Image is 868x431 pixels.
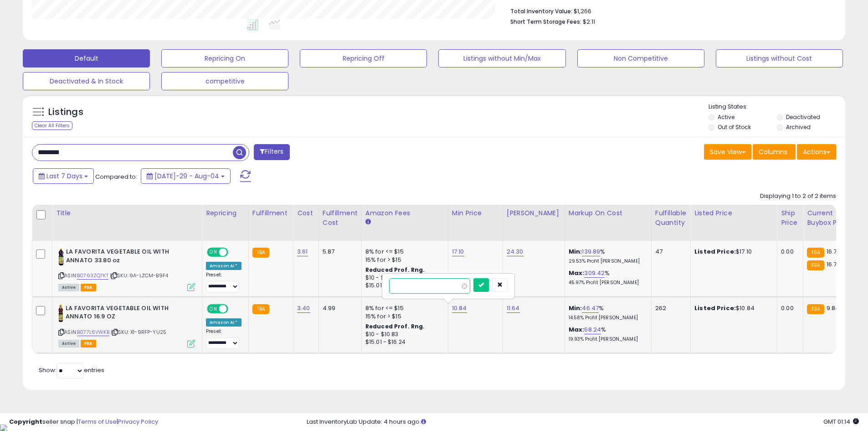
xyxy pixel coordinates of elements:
div: 0.00 [781,304,796,312]
div: 0.00 [781,248,796,256]
img: 41YUUAAzh6L._SL40_.jpg [58,304,63,322]
b: Short Term Storage Fees: [510,18,581,26]
button: Repricing Off [300,49,427,68]
span: 9.84 [827,304,840,312]
button: [DATE]-29 - Aug-04 [141,168,231,184]
div: Cost [297,208,315,218]
div: Amazon AI * [206,318,241,327]
div: seller snap | | [9,418,158,426]
small: FBA [252,248,269,258]
span: $2.11 [583,17,595,26]
button: Filters [254,144,289,160]
div: Repricing [206,208,245,218]
label: Archived [786,123,811,131]
label: Out of Stock [718,123,751,131]
div: $15.01 - $16.24 [365,282,441,290]
span: Show: entries [39,366,104,374]
div: Preset: [206,272,241,292]
div: % [569,248,644,265]
div: Amazon AI * [206,262,241,270]
a: Privacy Policy [118,417,158,426]
span: Compared to: [95,172,137,181]
div: 4.99 [323,304,354,312]
a: 309.42 [584,269,605,278]
span: FBA [81,284,96,291]
button: Last 7 Days [33,168,94,184]
div: Min Price [452,208,499,218]
a: B0763ZQ7KT [77,272,108,280]
b: Max: [569,325,585,334]
button: Actions [797,144,836,160]
b: Reduced Prof. Rng. [365,266,425,274]
span: ON [208,249,219,256]
div: % [569,326,644,343]
small: FBA [807,260,824,270]
div: 15% for > $15 [365,256,441,264]
div: Last InventoryLab Update: 4 hours ago. [307,418,859,426]
div: Ship Price [781,208,799,228]
th: The percentage added to the cost of goods (COGS) that forms the calculator for Min & Max prices. [565,205,651,241]
p: 45.97% Profit [PERSON_NAME] [569,280,644,286]
span: All listings currently available for purchase on Amazon [58,284,79,291]
div: Title [56,208,198,218]
button: Save View [704,144,751,160]
span: ON [208,305,219,312]
b: Min: [569,247,582,256]
div: Listed Price [694,208,773,218]
p: 19.93% Profit [PERSON_NAME] [569,336,644,343]
b: Listed Price: [694,247,736,256]
a: B077L6VWKB [77,328,109,336]
span: 16.77 [827,260,840,269]
div: 15% for > $15 [365,312,441,321]
p: 14.58% Profit [PERSON_NAME] [569,315,644,321]
p: 29.53% Profit [PERSON_NAME] [569,258,644,265]
a: 3.61 [297,247,308,256]
span: OFF [227,249,241,256]
div: ASIN: [58,248,195,290]
label: Deactivated [786,113,820,121]
a: 10.84 [452,304,467,313]
span: 2025-08-12 01:14 GMT [823,417,859,426]
b: Reduced Prof. Rng. [365,322,425,330]
button: Listings without Min/Max [438,49,565,68]
b: LA FAVORITA VEGETABLE OIL WITH ANNATO 33.80 oz [66,248,177,267]
div: Preset: [206,328,241,349]
b: Max: [569,269,585,277]
a: 24.30 [507,247,524,256]
div: Fulfillment Cost [323,208,358,228]
b: Min: [569,304,582,312]
span: All listings currently available for purchase on Amazon [58,340,79,348]
div: Amazon Fees [365,208,444,218]
a: Terms of Use [78,417,117,426]
span: Last 7 Days [46,171,82,181]
b: Listed Price: [694,304,736,312]
strong: Copyright [9,417,42,426]
small: Amazon Fees. [365,218,371,226]
b: Total Inventory Value: [510,7,572,15]
b: LA FAVORITA VEGETABLE OIL WITH ANNATO 16.9 OZ [66,304,176,323]
div: ASIN: [58,304,195,347]
button: Deactivated & In Stock [23,72,150,90]
div: Current Buybox Price [807,208,854,228]
div: Displaying 1 to 2 of 2 items [760,192,836,201]
img: 41tTGIjXuCL._SL40_.jpg [58,248,64,266]
p: Listing States: [709,103,845,111]
div: $10 - $10.83 [365,274,441,282]
h5: Listings [48,106,83,119]
small: FBA [807,248,824,258]
div: % [569,304,644,321]
div: $15.01 - $16.24 [365,338,441,346]
div: $17.10 [694,248,770,256]
div: 5.87 [323,248,354,256]
span: Columns [759,147,787,156]
a: 139.89 [582,247,600,256]
label: Active [718,113,734,121]
div: Clear All Filters [32,121,72,130]
li: $1,266 [510,5,829,16]
a: 68.24 [584,325,601,334]
small: FBA [807,304,824,314]
a: 17.10 [452,247,464,256]
button: Repricing On [161,49,288,68]
span: OFF [227,305,241,312]
button: competitive [161,72,288,90]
